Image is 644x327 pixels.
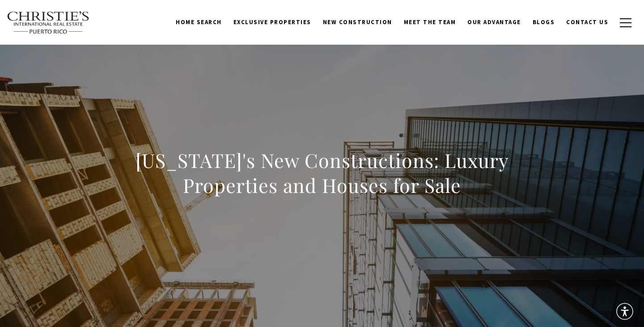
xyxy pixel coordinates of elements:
a: Home Search [170,14,228,31]
a: Meet the Team [398,14,462,31]
span: Our Advantage [467,18,521,26]
h1: [US_STATE]'s New Constructions: Luxury Properties and Houses for Sale [125,148,519,198]
span: Exclusive Properties [233,18,311,26]
span: New Construction [323,18,392,26]
a: Our Advantage [462,14,527,31]
a: New Construction [317,14,398,31]
span: Blogs [533,18,555,26]
a: Blogs [527,14,561,31]
img: Christie's International Real Estate text transparent background [7,11,90,34]
span: Contact Us [566,18,608,26]
a: Exclusive Properties [228,14,317,31]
